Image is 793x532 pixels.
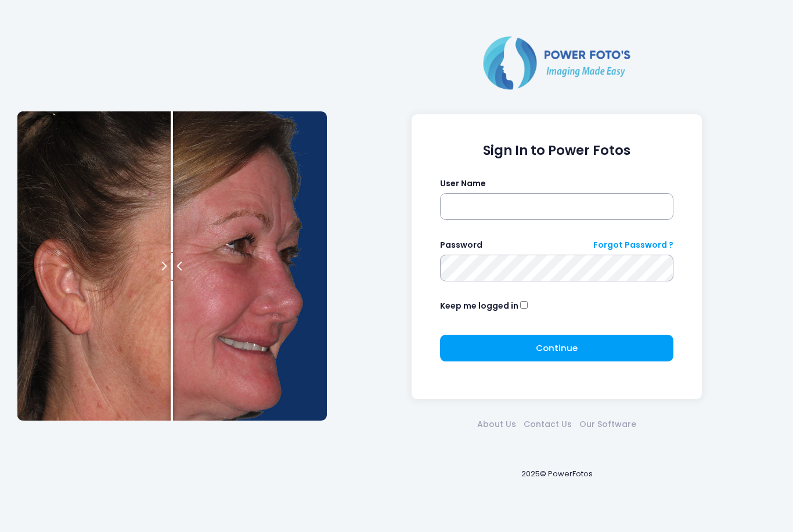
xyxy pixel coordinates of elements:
[338,449,776,498] div: 2025© PowerFotos
[478,34,635,92] img: Logo
[536,342,578,354] span: Continue
[440,335,674,361] button: Continue
[474,418,520,430] a: About Us
[440,143,674,158] h1: Sign In to Power Fotos
[440,300,518,312] label: Keep me logged in
[440,178,486,190] label: User Name
[593,239,673,251] a: Forgot Password ?
[576,418,640,430] a: Our Software
[440,239,482,251] label: Password
[520,418,576,430] a: Contact Us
